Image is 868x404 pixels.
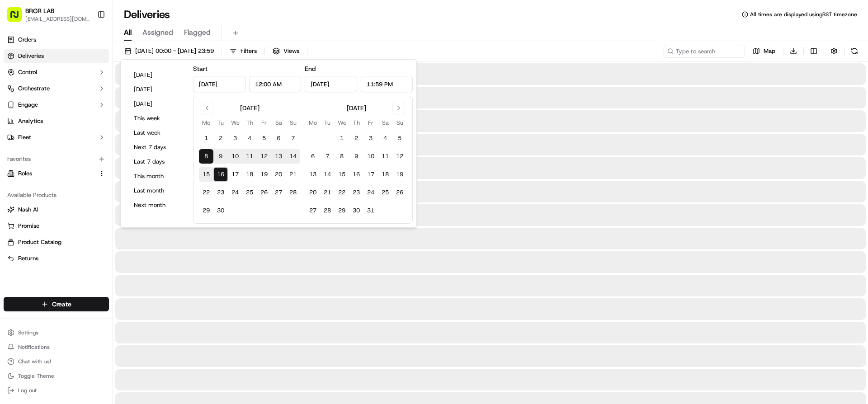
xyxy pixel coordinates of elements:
[257,149,271,164] button: 12
[335,167,349,182] button: 15
[199,131,213,146] button: 1
[124,27,132,38] span: All
[4,130,109,145] button: Fleet
[241,47,257,55] span: Filters
[363,118,378,127] th: Friday
[392,167,407,182] button: 19
[213,118,228,127] th: Tuesday
[18,238,61,246] span: Product Catalog
[4,219,109,233] button: Promise
[4,81,109,96] button: Orchestrate
[31,86,148,95] div: Start new chat
[184,27,211,38] span: Flagged
[18,206,38,214] span: Nash AI
[242,167,257,182] button: 18
[142,27,173,38] span: Assigned
[335,203,349,218] button: 29
[130,199,184,211] button: Next month
[130,170,184,183] button: This month
[4,370,109,382] button: Toggle Theme
[18,131,69,140] span: Knowledge Base
[9,36,165,51] p: Welcome 👋
[305,76,357,92] input: Date
[4,166,109,181] button: Roles
[349,203,363,218] button: 30
[130,155,184,168] button: Last 7 days
[306,203,320,218] button: 27
[392,131,407,146] button: 5
[199,185,213,200] button: 22
[349,131,363,146] button: 2
[124,7,170,22] h1: Deliveries
[25,6,54,15] span: BRGR LAB
[749,45,779,57] button: Map
[271,149,286,164] button: 13
[201,102,213,114] button: Go to previous month
[52,300,71,309] span: Create
[378,118,392,127] th: Saturday
[242,131,257,146] button: 4
[257,118,271,127] th: Friday
[271,167,286,182] button: 20
[349,167,363,182] button: 16
[4,235,109,249] button: Product Catalog
[7,206,105,214] a: Nash AI
[4,251,109,266] button: Returns
[76,132,84,139] div: 💻
[392,185,407,200] button: 26
[286,149,300,164] button: 14
[85,131,145,140] span: API Documentation
[90,153,109,160] span: Pylon
[130,98,184,110] button: [DATE]
[25,15,90,23] button: [EMAIL_ADDRESS][DOMAIN_NAME]
[18,254,38,263] span: Returns
[286,167,300,182] button: 21
[320,149,335,164] button: 7
[130,69,184,81] button: [DATE]
[320,203,335,218] button: 28
[240,103,259,113] div: [DATE]
[7,222,105,230] a: Promise
[18,117,43,125] span: Analytics
[213,131,228,146] button: 2
[18,133,31,141] span: Fleet
[213,149,228,164] button: 9
[226,45,261,57] button: Filters
[320,118,335,127] th: Tuesday
[31,95,114,103] div: We're available if you need us!
[4,152,109,166] div: Favorites
[335,149,349,164] button: 8
[249,76,302,92] input: Time
[120,45,218,57] button: [DATE] 00:00 - [DATE] 23:59
[199,118,213,127] th: Monday
[73,127,149,144] a: 💻API Documentation
[18,68,37,76] span: Control
[18,329,38,336] span: Settings
[4,384,109,397] button: Log out
[4,341,109,353] button: Notifications
[130,127,184,139] button: Last week
[130,141,184,154] button: Next 7 days
[848,45,861,57] button: Refresh
[4,65,109,80] button: Control
[7,169,94,178] a: Roles
[4,49,109,63] a: Deliveries
[363,149,378,164] button: 10
[378,131,392,146] button: 4
[335,131,349,146] button: 1
[64,153,109,160] a: Powered byPylon
[4,355,109,368] button: Chat with us!
[228,118,242,127] th: Wednesday
[306,167,320,182] button: 13
[286,131,300,146] button: 7
[18,387,37,394] span: Log out
[193,76,245,92] input: Date
[363,203,378,218] button: 31
[4,202,109,217] button: Nash AI
[269,45,303,57] button: Views
[130,112,184,125] button: This week
[363,131,378,146] button: 3
[24,58,163,68] input: Got a question? Start typing here...
[320,167,335,182] button: 14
